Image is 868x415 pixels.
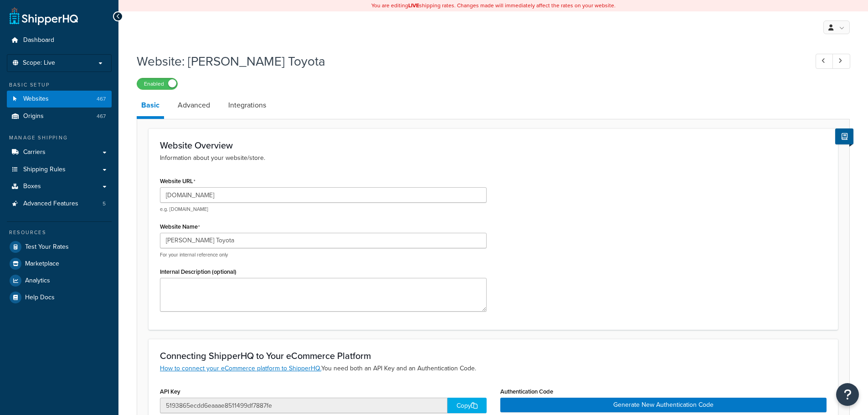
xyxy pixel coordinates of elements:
span: 467 [97,95,106,103]
span: Shipping Rules [23,166,66,174]
span: Dashboard [23,36,54,44]
span: Scope: Live [23,59,55,67]
a: Next Record [832,54,850,69]
a: Help Docs [7,289,112,306]
li: Advanced Features [7,195,112,212]
a: Shipping Rules [7,161,112,178]
p: For your internal reference only [160,251,487,258]
span: 5 [103,200,106,208]
span: Advanced Features [23,200,78,208]
div: Basic Setup [7,81,112,89]
button: Generate New Authentication Code [500,398,827,412]
a: How to connect your eCommerce platform to ShipperHQ. [160,364,321,373]
a: Websites467 [7,91,112,108]
p: You need both an API Key and an Authentication Code. [160,364,827,374]
a: Dashboard [7,32,112,49]
label: Website Name [160,223,200,231]
li: Origins [7,108,112,125]
b: LIVE [408,1,419,10]
span: Carriers [23,149,46,156]
a: Origins467 [7,108,112,125]
a: Carriers [7,144,112,161]
a: Previous Record [816,54,833,69]
a: Integrations [224,94,271,116]
label: Authentication Code [500,388,553,395]
div: Copy [447,398,487,413]
span: Marketplace [25,260,59,268]
a: Basic [137,94,164,119]
li: Websites [7,91,112,108]
a: Analytics [7,272,112,289]
h3: Connecting ShipperHQ to Your eCommerce Platform [160,351,827,361]
span: 467 [97,113,106,120]
span: Help Docs [25,294,55,302]
a: Marketplace [7,256,112,272]
p: Information about your website/store. [160,153,827,163]
p: e.g. [DOMAIN_NAME] [160,206,487,213]
a: Test Your Rates [7,239,112,255]
span: Origins [23,113,44,120]
button: Open Resource Center [836,383,859,406]
div: Resources [7,229,112,236]
span: Test Your Rates [25,243,69,251]
span: Analytics [25,277,50,285]
span: Boxes [23,183,41,190]
label: Internal Description (optional) [160,268,236,275]
a: Advanced [173,94,215,116]
div: Manage Shipping [7,134,112,142]
span: Websites [23,95,49,103]
h1: Website: [PERSON_NAME] Toyota [137,52,799,70]
h3: Website Overview [160,140,827,150]
label: Enabled [137,78,177,89]
a: Boxes [7,178,112,195]
button: Show Help Docs [835,128,853,144]
a: Advanced Features5 [7,195,112,212]
label: API Key [160,388,180,395]
label: Website URL [160,178,195,185]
